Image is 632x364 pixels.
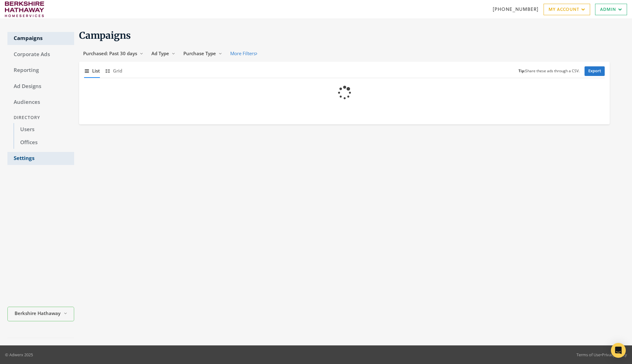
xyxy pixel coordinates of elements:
b: Tip: [518,68,525,73]
button: List [84,64,100,78]
a: Reporting [7,64,74,77]
a: Privacy Policy [602,352,627,357]
span: Berkshire Hathaway HomeServices [15,310,61,317]
button: More Filters [226,48,261,59]
span: List [92,67,100,74]
a: My Account [544,4,590,15]
a: Offices [14,136,74,149]
a: Audiences [7,96,74,109]
div: • [576,352,627,358]
span: Grid [113,67,122,74]
button: Grid [105,64,122,78]
div: Directory [7,112,74,123]
a: Ad Designs [7,80,74,93]
span: Purchased: Past 30 days [83,50,137,56]
img: Adwerx [5,2,44,17]
a: Campaigns [7,32,74,45]
a: Admin [595,4,627,15]
a: Export [585,66,605,76]
p: © Adwerx 2025 [5,352,33,358]
span: Campaigns [79,29,131,41]
span: Ad Type [151,50,169,56]
div: Open Intercom Messenger [611,343,626,358]
a: Corporate Ads [7,48,74,61]
a: [PHONE_NUMBER] [493,6,539,12]
button: Berkshire Hathaway HomeServices [7,307,74,321]
a: Users [14,123,74,136]
button: Purchased: Past 30 days [79,48,147,59]
a: Terms of Use [576,352,600,357]
span: Purchase Type [183,50,216,56]
button: Purchase Type [179,48,226,59]
button: Ad Type [147,48,179,59]
small: Share these ads through a CSV. [518,68,580,74]
a: Settings [7,152,74,165]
